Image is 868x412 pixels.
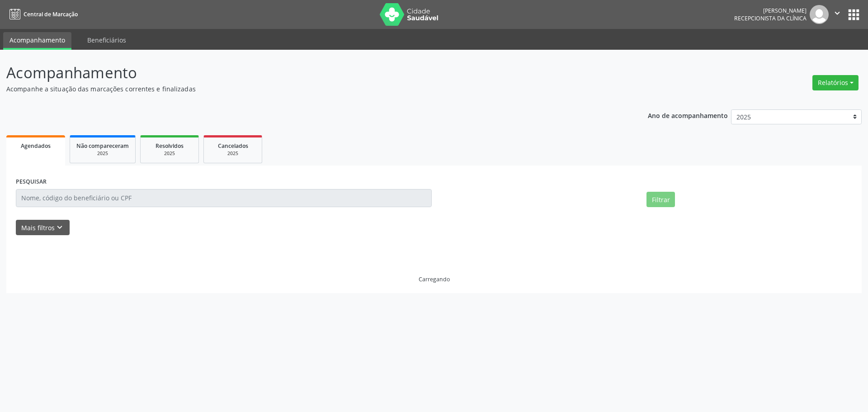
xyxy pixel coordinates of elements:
button: Relatórios [812,75,859,90]
div: 2025 [210,150,255,157]
button:  [829,5,846,24]
p: Acompanhe a situação das marcações correntes e finalizadas [6,84,605,94]
button: apps [846,7,862,23]
i:  [832,8,842,18]
span: Não compareceram [76,142,129,150]
a: Central de Marcação [6,7,78,22]
div: 2025 [147,150,192,157]
p: Ano de acompanhamento [648,109,728,121]
span: Cancelados [218,142,248,150]
button: Filtrar [646,192,675,207]
i: keyboard_arrow_down [55,223,65,232]
a: Beneficiários [81,32,132,48]
div: 2025 [76,150,129,157]
div: Carregando [419,275,450,283]
span: Resolvidos [156,142,184,150]
a: Acompanhamento [3,32,71,50]
span: Central de Marcação [24,10,78,18]
img: img [810,5,829,24]
div: [PERSON_NAME] [734,7,807,14]
span: Recepcionista da clínica [734,14,807,22]
p: Acompanhamento [6,62,605,84]
button: Mais filtroskeyboard_arrow_down [16,220,70,236]
input: Nome, código do beneficiário ou CPF [16,189,432,207]
span: Agendados [21,142,51,150]
label: PESQUISAR [16,175,47,189]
